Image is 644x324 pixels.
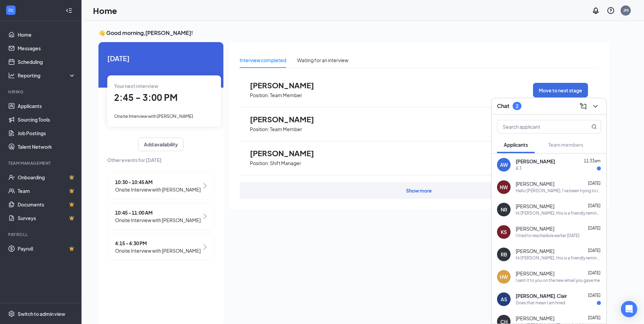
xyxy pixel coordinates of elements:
button: ChevronDown [590,101,601,112]
div: KS [501,229,507,235]
span: [PERSON_NAME] [516,203,554,210]
span: Onsite Interview with [PERSON_NAME] [114,113,193,119]
span: [PERSON_NAME] [250,149,325,158]
span: Onsite Interview with [PERSON_NAME] [115,186,201,193]
div: I sent it to you on the new email you gave me. [516,278,601,284]
span: Team members [548,142,583,148]
span: Applicants [504,142,528,148]
div: JM [623,7,628,13]
span: [DATE] [588,248,601,253]
svg: ChevronDown [591,102,600,110]
span: [PERSON_NAME].Clair [516,293,567,300]
span: Onsite Interview with [PERSON_NAME] [115,247,201,254]
a: Job Postings [18,126,76,140]
div: Hi [PERSON_NAME], this is a friendly reminder. Your meeting with Long [PERSON_NAME] for Team Memb... [516,211,601,216]
div: Team Management [8,160,74,166]
button: ComposeMessage [578,101,589,112]
input: Search applicant [497,120,578,133]
p: Position: [250,92,269,98]
div: Payroll [8,232,74,237]
div: Hello [PERSON_NAME], I've been trying to reach you. I wanted to offer you a team member position ... [516,188,601,194]
span: [DATE] [588,271,601,276]
p: Position: [250,160,269,166]
span: [DATE] [588,203,601,209]
div: RB [501,251,507,258]
div: Does that mean I am hired [516,300,565,306]
svg: ComposeMessage [579,102,587,110]
svg: QuestionInfo [607,6,615,15]
span: 10:45 - 11:00 AM [115,209,201,216]
h1: Home [93,5,117,16]
a: Messages [18,41,76,55]
span: 2:45 - 3:00 PM [114,92,178,103]
svg: Notifications [592,6,600,15]
div: NR [501,206,507,213]
span: [DATE] [588,226,601,231]
div: I tried to reschedule earlier [DATE] [516,233,579,239]
span: [PERSON_NAME] [516,248,554,255]
p: Shift Manager [270,160,301,166]
h3: Chat [497,103,509,110]
div: Hi [PERSON_NAME], this is a friendly reminder. Your meeting with Long [PERSON_NAME] for Team Memb... [516,255,601,261]
svg: Settings [8,310,15,317]
div: Hiring [8,89,74,95]
span: Your next interview [114,83,158,89]
svg: WorkstreamLogo [7,7,14,14]
span: Other events for [DATE] [107,156,215,164]
a: PayrollCrown [18,242,76,255]
span: Onsite Interview with [PERSON_NAME] [115,216,201,224]
p: Team Member [270,92,302,98]
a: Applicants [18,99,76,113]
p: Team Member [270,126,302,132]
a: Talent Network [18,140,76,154]
span: [PERSON_NAME] [516,315,554,322]
span: [PERSON_NAME] [516,226,554,232]
a: Sourcing Tools [18,113,76,126]
span: [PERSON_NAME] [516,158,555,165]
div: NW [500,184,508,191]
button: Add availability [138,138,184,151]
span: [DATE] [588,181,601,186]
span: [DATE] [588,293,601,298]
a: TeamCrown [18,184,76,198]
svg: Collapse [66,7,72,14]
div: Open Intercom Messenger [621,301,637,317]
span: [PERSON_NAME] [516,270,554,277]
svg: MagnifyingGlass [591,124,597,129]
span: 11:33am [584,159,601,164]
span: 10:30 - 10:45 AM [115,178,201,186]
div: AS [501,296,507,303]
a: Scheduling [18,55,76,69]
div: Show more [406,187,432,194]
span: [PERSON_NAME] [250,81,325,90]
span: [DATE] [107,53,215,64]
span: [PERSON_NAME] [516,181,554,187]
div: HW [500,273,508,280]
div: Interview completed [240,56,286,64]
div: Reporting [18,72,76,79]
div: AW [500,161,508,168]
a: Home [18,28,76,41]
span: [PERSON_NAME] [250,115,325,124]
div: 2 [516,103,518,109]
h3: 👋 Good morning, [PERSON_NAME] ! [98,29,609,37]
div: A 3 [516,166,521,172]
button: Move to next stage [533,83,588,97]
a: DocumentsCrown [18,198,76,211]
svg: Analysis [8,72,15,79]
a: SurveysCrown [18,211,76,225]
span: [DATE] [588,316,601,321]
span: 4:15 - 4:30 PM [115,239,201,247]
div: Switch to admin view [18,310,65,317]
p: Position: [250,126,269,132]
div: Waiting for an interview [297,56,348,64]
a: OnboardingCrown [18,170,76,184]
